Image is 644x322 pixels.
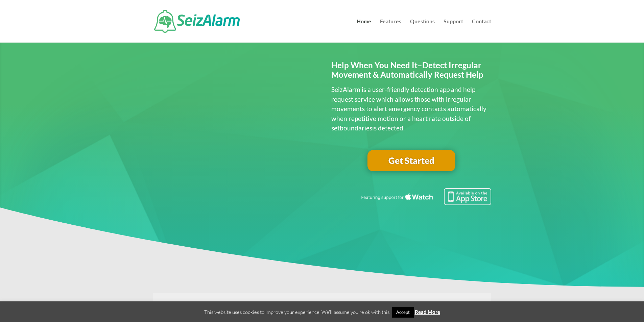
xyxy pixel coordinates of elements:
[331,60,491,83] h2: Help When You Need It–Detect Irregular Movement & Automatically Request Help
[392,307,414,318] a: Accept
[331,85,491,133] p: SeizAlarm is a user-friendly detection app and help request service which allows those with irreg...
[410,19,435,43] a: Questions
[360,199,491,206] a: Featuring seizure detection support for the Apple Watch
[584,296,637,315] iframe: Help widget launcher
[380,19,401,43] a: Features
[154,10,240,33] img: SeizAlarm
[204,309,440,315] span: This website uses cookies to improve your experience. We'll assume you're ok with this.
[367,150,455,172] a: Get Started
[357,19,371,43] a: Home
[472,19,491,43] a: Contact
[360,188,491,205] img: Seizure detection available in the Apple App Store.
[444,19,463,43] a: Support
[340,124,372,132] span: boundaries
[415,309,440,315] a: Read More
